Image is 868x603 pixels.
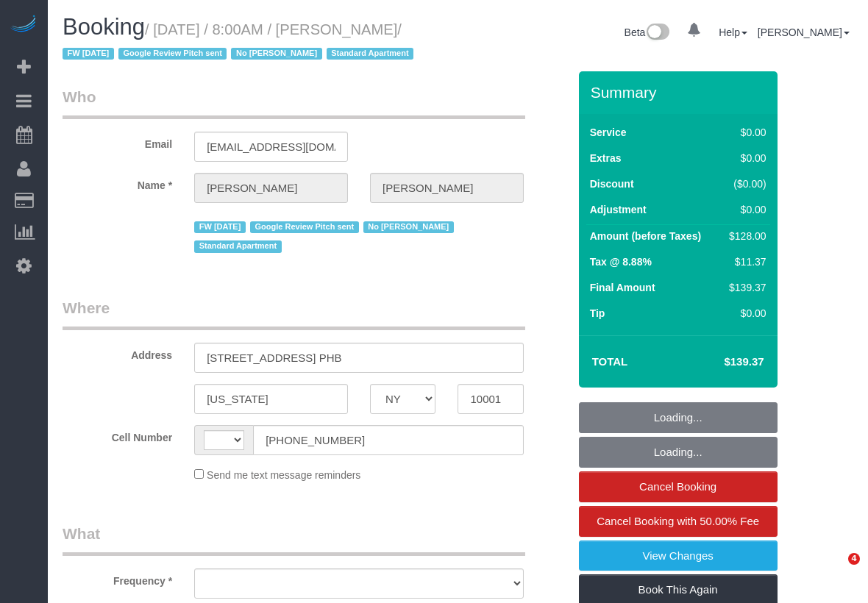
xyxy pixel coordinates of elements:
label: Address [51,343,183,363]
legend: Where [63,297,525,330]
div: ($0.00) [723,176,766,191]
input: City [194,384,348,414]
span: Send me text message reminders [207,469,360,481]
a: [PERSON_NAME] [758,26,850,38]
legend: What [63,523,525,556]
input: Cell Number [253,425,524,455]
h4: $139.37 [680,356,764,368]
label: Frequency * [51,568,183,588]
span: Google Review Pitch sent [250,221,359,233]
span: No [PERSON_NAME] [363,221,454,233]
label: Final Amount [590,280,655,295]
a: View Changes [579,540,778,571]
input: Last Name [370,173,524,203]
a: Beta [625,26,670,38]
span: FW [DATE] [194,221,246,233]
div: $11.37 [723,254,766,269]
span: Cancel Booking with 50.00% Fee [597,515,759,527]
label: Email [51,132,183,151]
input: Email [194,132,348,162]
div: $0.00 [723,202,766,217]
strong: Total [592,355,628,368]
small: / [DATE] / 8:00AM / [PERSON_NAME] [63,21,418,63]
label: Amount (before Taxes) [590,229,701,243]
a: Cancel Booking with 50.00% Fee [579,506,778,537]
label: Service [590,125,627,140]
h3: Summary [591,84,770,101]
div: $0.00 [723,306,766,321]
label: Tax @ 8.88% [590,254,652,269]
input: Zip Code [458,384,523,414]
span: Standard Apartment [194,240,282,252]
legend: Who [63,86,525,119]
img: Automaid Logo [9,15,38,35]
span: Standard Apartment [327,48,414,60]
div: $0.00 [723,151,766,165]
span: No [PERSON_NAME] [231,48,321,60]
a: Help [719,26,747,38]
label: Tip [590,306,605,321]
div: $0.00 [723,125,766,140]
span: 4 [848,553,860,565]
div: $128.00 [723,229,766,243]
label: Name * [51,173,183,193]
span: FW [DATE] [63,48,114,60]
input: First Name [194,173,348,203]
a: Cancel Booking [579,471,778,502]
span: Booking [63,14,145,40]
label: Cell Number [51,425,183,445]
label: Discount [590,176,634,191]
label: Adjustment [590,202,647,217]
div: $139.37 [723,280,766,295]
span: Google Review Pitch sent [118,48,227,60]
iframe: Intercom live chat [818,553,853,588]
label: Extras [590,151,622,165]
img: New interface [645,24,669,43]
